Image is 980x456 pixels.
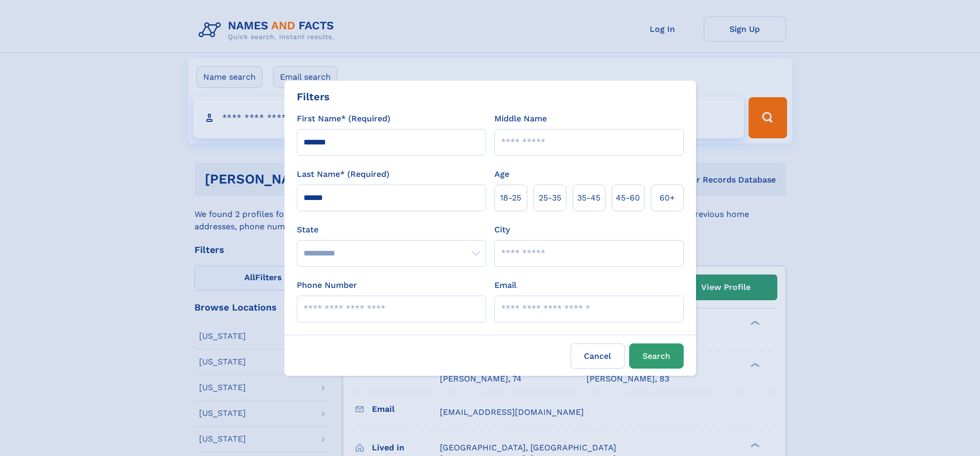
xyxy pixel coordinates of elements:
[577,192,600,204] span: 35‑45
[629,343,684,369] button: Search
[500,192,521,204] span: 18‑25
[660,192,675,204] span: 60+
[297,113,390,125] label: First Name* (Required)
[494,224,510,236] label: City
[616,192,640,204] span: 45‑60
[297,224,486,236] label: State
[494,168,509,180] label: Age
[297,279,357,291] label: Phone Number
[539,192,561,204] span: 25‑35
[297,89,330,104] div: Filters
[494,279,516,291] label: Email
[571,343,625,369] label: Cancel
[494,113,547,125] label: Middle Name
[297,168,389,180] label: Last Name* (Required)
